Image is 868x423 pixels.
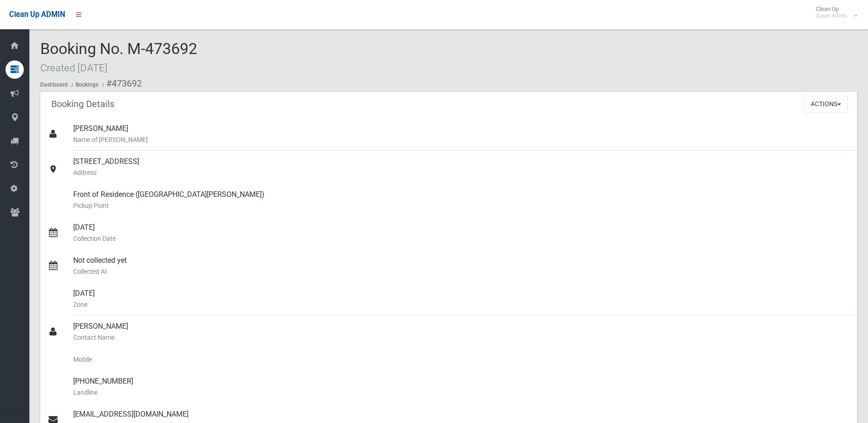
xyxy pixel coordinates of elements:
span: Clean Up [811,5,857,19]
small: Address [73,167,850,178]
div: [DATE] [73,217,850,249]
li: #473692 [100,75,142,92]
div: [STREET_ADDRESS] [73,151,850,184]
a: Bookings [75,81,98,88]
small: Zone [73,299,850,310]
div: [DATE] [73,282,850,315]
small: Landline [73,387,850,398]
small: Collection Date [73,233,850,244]
small: Created [DATE] [40,62,108,74]
small: Name of [PERSON_NAME] [73,134,850,145]
small: Pickup Point [73,200,850,211]
header: Booking Details [40,95,125,113]
small: Collected At [73,266,850,277]
div: [PERSON_NAME] [73,315,850,348]
small: Super Admin [816,12,847,19]
div: Not collected yet [73,249,850,282]
button: Actions [804,96,848,113]
span: Clean Up ADMIN [9,10,65,19]
small: Mobile [73,354,850,365]
div: [PERSON_NAME] [73,118,850,151]
div: Front of Residence ([GEOGRAPHIC_DATA][PERSON_NAME]) [73,184,850,217]
span: Booking No. M-473692 [40,39,197,75]
div: [PHONE_NUMBER] [73,370,850,403]
a: Dashboard [40,81,68,88]
small: Contact Name [73,332,850,343]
